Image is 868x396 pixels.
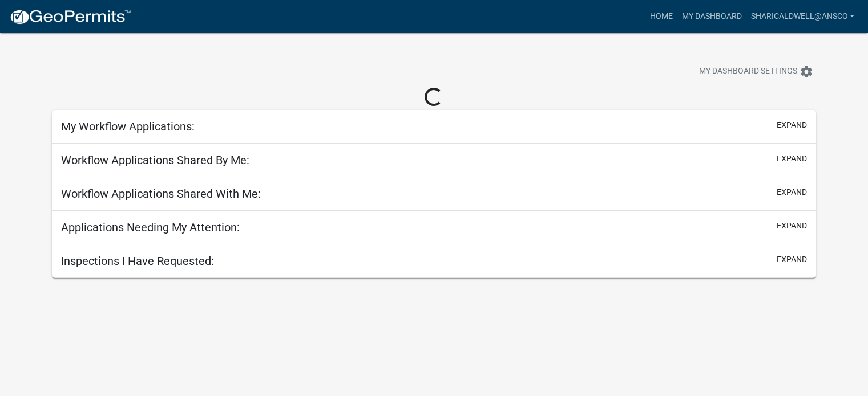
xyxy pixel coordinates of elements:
[645,6,677,27] a: Home
[690,60,822,83] button: My Dashboard Settingssettings
[746,6,859,27] a: sharicaldwell@ansco
[61,153,249,167] h5: Workflow Applications Shared By Me:
[777,153,807,165] button: expand
[777,119,807,131] button: expand
[699,65,797,79] span: My Dashboard Settings
[777,186,807,198] button: expand
[777,254,807,266] button: expand
[61,221,240,234] h5: Applications Needing My Attention:
[800,65,813,79] i: settings
[61,120,195,133] h5: My Workflow Applications:
[677,6,746,27] a: My Dashboard
[777,220,807,232] button: expand
[61,187,261,201] h5: Workflow Applications Shared With Me:
[61,254,214,268] h5: Inspections I Have Requested:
